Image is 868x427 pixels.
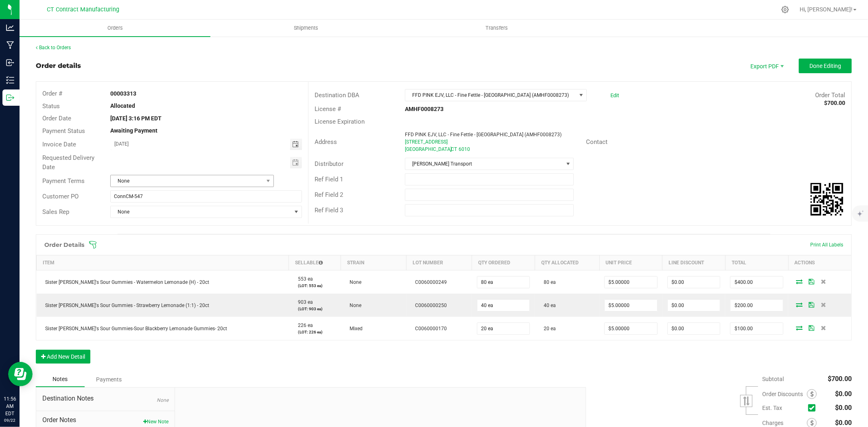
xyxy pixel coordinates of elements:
span: Sister [PERSON_NAME]'s Sour Gummies - Watermelon Lemonade (H) - 20ct [42,279,210,285]
span: Delete Order Detail [818,325,830,330]
span: Save Order Detail [805,325,818,330]
a: Orders [20,20,210,37]
button: Add New Detail [36,350,90,364]
a: Edit [610,92,619,98]
span: Status [42,102,60,110]
span: $700.00 [828,375,852,383]
span: Customer PO [42,193,79,200]
strong: AMHF0008273 [405,106,444,112]
li: Export PDF [742,59,791,73]
span: Sales Rep [42,208,69,216]
input: 0 [605,323,657,334]
span: Transfers [474,24,519,32]
span: Save Order Detail [805,302,818,307]
button: New Note [143,418,168,425]
span: Distributor [315,160,343,168]
span: Order Discounts [762,391,807,397]
span: Address [315,138,337,146]
span: Ref Field 2 [315,191,343,198]
th: Lot Number [407,255,472,270]
span: C0060000170 [411,326,447,331]
span: [PERSON_NAME] Transport [405,158,563,170]
span: Destination DBA [315,91,359,99]
strong: 00003313 [110,90,136,97]
input: 0 [730,300,783,311]
span: None [345,303,361,308]
span: Hi, [PERSON_NAME]! [800,6,853,13]
span: Calculate excise tax [808,403,819,414]
input: 0 [605,277,657,288]
p: (LOT: 903 ea) [294,306,336,312]
span: Sister [PERSON_NAME]'s Sour Gummies - Strawberry Lemonade (1:1) - 20ct [42,303,210,308]
p: (LOT: 553 ea) [294,283,336,289]
th: Unit Price [599,255,662,270]
span: Order Date [42,115,71,122]
span: None [345,279,361,285]
th: Total [725,255,788,270]
p: 09/22 [4,417,16,423]
span: , [450,146,451,152]
strong: [DATE] 3:16 PM EDT [110,115,162,122]
span: License # [315,105,341,113]
a: Back to Orders [36,45,71,50]
button: Done Editing [799,59,852,73]
input: 0 [668,323,720,334]
span: Order Total [815,91,845,99]
span: $0.00 [835,404,852,412]
input: 0 [730,277,783,288]
span: Toggle calendar [290,157,302,168]
span: Ref Field 3 [315,207,343,214]
span: Delete Order Detail [818,302,830,307]
span: 553 ea [294,276,313,282]
strong: Allocated [110,102,135,109]
div: Manage settings [780,6,790,13]
inline-svg: Inbound [6,59,14,67]
span: Order # [42,90,62,97]
span: $0.00 [835,390,852,398]
span: 226 ea [294,322,313,328]
span: FFD PINK EJV, LLC - Fine Fettle - [GEOGRAPHIC_DATA] (AMHF0008273) [405,132,562,137]
th: Qty Allocated [535,255,599,270]
inline-svg: Manufacturing [6,41,14,49]
span: Destination Notes [42,394,168,403]
span: Orders [96,24,134,32]
inline-svg: Analytics [6,24,14,32]
span: Shipments [283,24,329,32]
span: Delete Order Detail [818,279,830,284]
inline-svg: Outbound [6,94,14,102]
span: Requested Delivery Date [42,154,94,171]
span: Charges [762,420,807,426]
strong: Awaiting Payment [110,127,157,134]
span: C0060000249 [411,279,447,285]
input: 0 [477,300,530,311]
span: $0.00 [835,419,852,427]
span: FFD PINK EJV, LLC - Fine Fettle - [GEOGRAPHIC_DATA] (AMHF0008273) [405,89,576,101]
span: 903 ea [294,299,313,305]
span: 80 ea [540,279,556,285]
p: 11:56 AM EDT [4,395,16,417]
span: Ref Field 1 [315,176,343,183]
span: CT Contract Manufacturing [47,6,119,13]
th: Actions [788,255,851,270]
span: Subtotal [762,376,784,382]
input: 0 [730,323,783,334]
span: None [111,206,291,218]
span: Sister [PERSON_NAME]'s Sour Gummies-Sour Blackberry Lemonade Gummies- 20ct [42,326,227,331]
span: Contact [586,138,608,146]
span: None [111,175,263,187]
p: (LOT: 226 ea) [294,329,336,335]
input: 0 [477,323,530,334]
th: Strain [341,255,406,270]
div: Order details [36,61,81,71]
span: None [157,397,168,403]
input: 0 [668,277,720,288]
span: Est. Tax [762,405,805,411]
span: [STREET_ADDRESS] [405,139,448,145]
th: Line Discount [662,255,726,270]
span: Toggle calendar [290,139,302,150]
span: Order Notes [42,415,168,425]
iframe: Resource center [8,362,33,386]
span: Save Order Detail [805,279,818,284]
div: Notes [36,372,85,387]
